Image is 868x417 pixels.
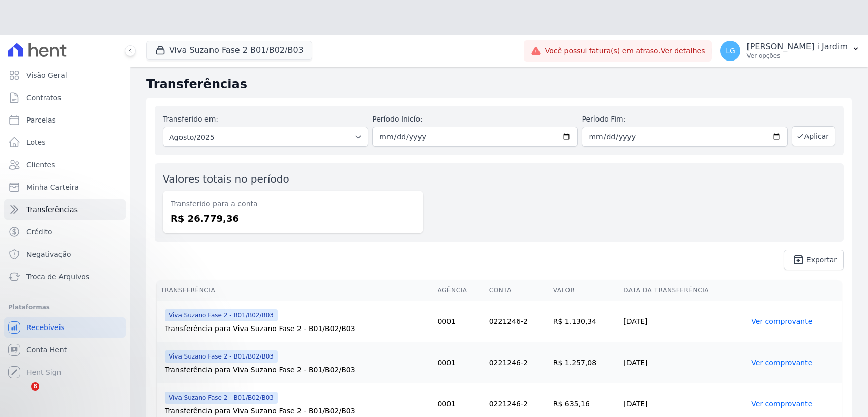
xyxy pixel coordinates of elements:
[163,115,218,123] label: Transferido em:
[165,392,278,404] span: Viva Suzano Fase 2 - B01/B02/B03
[163,173,289,185] label: Valores totais no período
[549,342,620,383] td: R$ 1.257,08
[31,382,39,391] span: 8
[751,359,812,367] a: Ver comprovante
[165,365,429,375] div: Transferência para Viva Suzano Fase 2 - B01/B02/B03
[372,114,578,125] label: Período Inicío:
[712,37,868,65] button: LG [PERSON_NAME] i Jardim Ver opções
[549,280,620,301] th: Valor
[4,199,126,220] a: Transferências
[433,342,485,383] td: 0001
[10,382,35,407] iframe: Intercom live chat
[26,204,78,215] span: Transferências
[485,280,549,301] th: Conta
[165,309,278,321] span: Viva Suzano Fase 2 - B01/B02/B03
[792,254,804,266] i: unarchive
[4,244,126,264] a: Negativação
[4,87,126,108] a: Contratos
[165,350,278,363] span: Viva Suzano Fase 2 - B01/B02/B03
[26,70,67,80] span: Visão Geral
[8,318,211,390] iframe: Intercom notifications mensagem
[4,340,126,360] a: Conta Hent
[4,132,126,153] a: Lotes
[485,301,549,342] td: 0221246-2
[26,137,46,147] span: Lotes
[4,317,126,338] a: Recebíveis
[619,280,747,301] th: Data da Transferência
[433,301,485,342] td: 0001
[746,52,848,60] p: Ver opções
[4,222,126,242] a: Crédito
[784,250,844,270] a: unarchive Exportar
[751,400,812,408] a: Ver comprovante
[4,177,126,197] a: Minha Carteira
[4,155,126,175] a: Clientes
[792,126,835,146] button: Aplicar
[751,317,812,325] a: Ver comprovante
[545,46,705,56] span: Você possui fatura(s) em atraso.
[157,280,433,301] th: Transferência
[165,323,429,334] div: Transferência para Viva Suzano Fase 2 - B01/B02/B03
[619,301,747,342] td: [DATE]
[26,182,79,192] span: Minha Carteira
[171,212,415,225] dd: R$ 26.779,36
[806,257,837,263] span: Exportar
[485,342,549,383] td: 0221246-2
[26,249,71,259] span: Negativação
[146,41,312,60] button: Viva Suzano Fase 2 B01/B02/B03
[661,47,705,55] a: Ver detalhes
[26,227,52,237] span: Crédito
[4,110,126,130] a: Parcelas
[746,42,848,52] p: [PERSON_NAME] i Jardim
[433,280,485,301] th: Agência
[26,115,56,125] span: Parcelas
[4,266,126,287] a: Troca de Arquivos
[8,301,122,313] div: Plataformas
[549,301,620,342] td: R$ 1.130,34
[619,342,747,383] td: [DATE]
[4,65,126,85] a: Visão Geral
[582,114,787,125] label: Período Fim:
[171,199,415,210] dt: Transferido para a conta
[26,160,55,170] span: Clientes
[146,75,852,94] h2: Transferências
[26,93,61,103] span: Contratos
[726,47,735,54] span: LG
[26,272,89,282] span: Troca de Arquivos
[165,406,429,416] div: Transferência para Viva Suzano Fase 2 - B01/B02/B03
